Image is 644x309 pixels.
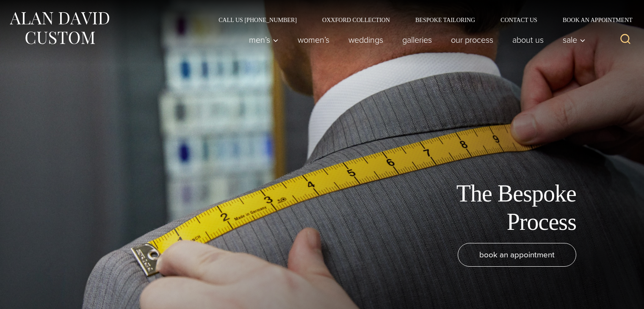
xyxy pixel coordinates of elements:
[442,31,503,48] a: Our Process
[386,179,576,236] h1: The Bespoke Process
[288,31,339,48] a: Women’s
[206,17,310,23] a: Call Us [PHONE_NUMBER]
[249,36,279,44] span: Men’s
[479,248,555,261] span: book an appointment
[458,243,576,267] a: book an appointment
[240,31,590,48] nav: Primary Navigation
[503,31,553,48] a: About Us
[563,36,586,44] span: Sale
[339,31,393,48] a: weddings
[206,17,636,23] nav: Secondary Navigation
[615,30,636,50] button: View Search Form
[403,17,488,23] a: Bespoke Tailoring
[310,17,403,23] a: Oxxford Collection
[8,9,110,47] img: Alan David Custom
[550,17,636,23] a: Book an Appointment
[393,31,442,48] a: Galleries
[488,17,550,23] a: Contact Us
